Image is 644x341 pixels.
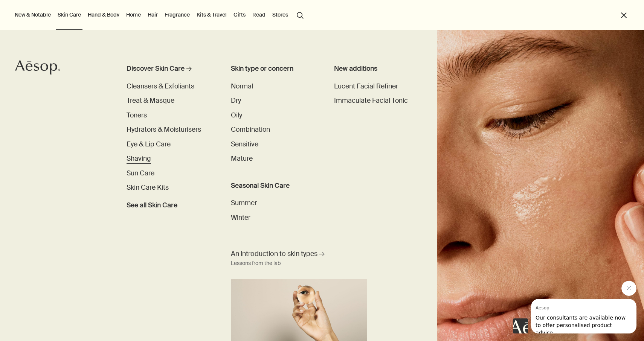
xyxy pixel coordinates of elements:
svg: Aesop [15,60,60,75]
button: Stores [271,10,290,20]
a: Skin Care [56,10,82,20]
span: Hydrators & Moisturisers [127,125,201,134]
span: Sensitive [231,140,258,149]
span: Summer [231,199,257,207]
a: Hand & Body [86,10,121,20]
span: Eye & Lip Care [127,140,171,149]
a: Normal [231,82,253,92]
a: Winter [231,213,250,223]
a: Hair [146,10,159,20]
span: Immaculate Facial Tonic [334,96,408,105]
img: Woman holding her face with her hands [437,30,644,341]
a: Cleansers & Exfoliants [127,82,194,92]
iframe: Message from Aesop [531,299,636,333]
a: Fragrance [163,10,191,20]
a: Aesop [13,58,62,79]
div: Lessons from the lab [231,259,281,268]
span: An introduction to skin types [231,249,317,259]
a: Discover Skin Care [127,64,211,77]
a: Kits & Travel [195,10,228,20]
a: Home [125,10,142,20]
span: Treat & Masque [127,96,174,105]
a: Summer [231,198,257,209]
div: New additions [334,64,418,74]
span: Cleansers & Exfoliants [127,82,194,91]
a: Immaculate Facial Tonic [334,96,408,106]
a: See all Skin Care [127,198,177,211]
span: Mature [231,154,253,163]
a: Shaving [127,154,151,164]
span: Toners [127,111,147,120]
button: Open search [293,8,307,22]
a: Skin Care Kits [127,183,169,193]
button: Close the Menu [620,11,628,20]
span: Oily [231,111,242,120]
a: Gifts [232,10,247,20]
div: Discover Skin Care [127,64,185,74]
h3: Skin type or concern [231,64,315,74]
span: Dry [231,96,241,105]
a: Toners [127,111,147,121]
span: Combination [231,125,270,134]
a: Sensitive [231,140,258,150]
div: Aesop says "Our consultants are available now to offer personalised product advice.". Open messag... [513,281,636,333]
iframe: no content [513,318,528,333]
button: New & Notable [13,10,52,20]
span: Our consultants are available now to offer personalised product advice. [5,16,95,37]
a: Treat & Masque [127,96,174,106]
a: Oily [231,111,242,121]
a: Combination [231,125,270,135]
span: Winter [231,213,250,222]
span: Lucent Facial Refiner [334,82,398,91]
a: Lucent Facial Refiner [334,82,398,92]
span: See all Skin Care [127,201,177,211]
a: Dry [231,96,241,106]
span: Shaving [127,154,151,163]
a: Hydrators & Moisturisers [127,125,201,135]
span: Skin Care Kits [127,183,169,192]
a: Mature [231,154,253,164]
h3: Seasonal Skin Care [231,181,315,191]
span: Normal [231,82,253,91]
a: Eye & Lip Care [127,140,171,150]
a: Sun Care [127,169,154,179]
iframe: Close message from Aesop [621,281,636,296]
span: Sun Care [127,169,154,178]
a: Read [251,10,267,20]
